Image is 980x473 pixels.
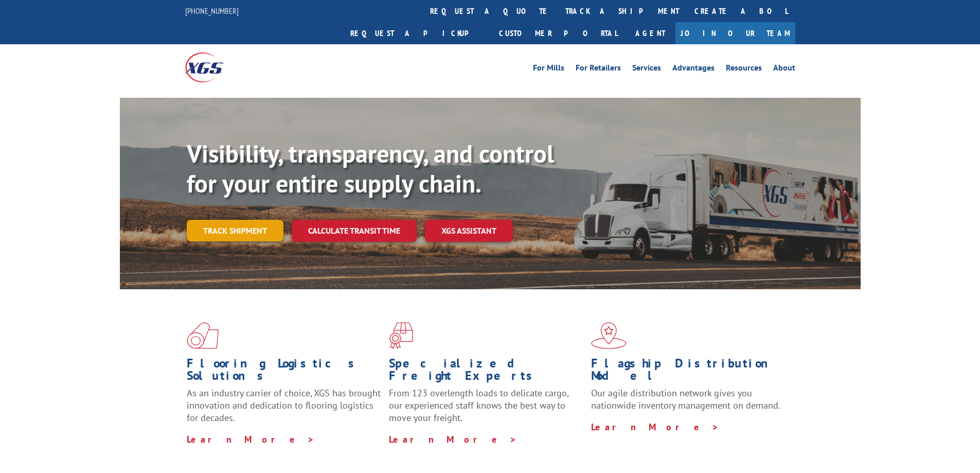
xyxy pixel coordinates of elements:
[726,64,762,75] a: Resources
[672,64,715,75] a: Advantages
[343,22,491,44] a: Request a pickup
[187,433,315,445] a: Learn More >
[187,137,554,199] b: Visibility, transparency, and control for your entire supply chain.
[389,357,583,387] h1: Specialized Freight Experts
[187,387,381,424] span: As an industry carrier of choice, XGS has brought innovation and dedication to flooring logistics...
[632,64,661,75] a: Services
[491,22,625,44] a: Customer Portal
[773,64,795,75] a: About
[389,433,517,445] a: Learn More >
[625,22,675,44] a: Agent
[591,322,627,349] img: xgs-icon-flagship-distribution-model-red
[292,220,417,242] a: Calculate transit time
[591,357,786,387] h1: Flagship Distribution Model
[187,357,381,387] h1: Flooring Logistics Solutions
[187,220,283,241] a: Track shipment
[185,6,239,16] a: [PHONE_NUMBER]
[389,387,583,433] p: From 123 overlength loads to delicate cargo, our experienced staff knows the best way to move you...
[675,22,795,44] a: Join Our Team
[187,322,219,349] img: xgs-icon-total-supply-chain-intelligence-red
[389,322,413,349] img: xgs-icon-focused-on-flooring-red
[591,421,719,433] a: Learn More >
[425,220,513,242] a: XGS ASSISTANT
[576,64,621,75] a: For Retailers
[591,387,780,411] span: Our agile distribution network gives you nationwide inventory management on demand.
[533,64,564,75] a: For Mills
